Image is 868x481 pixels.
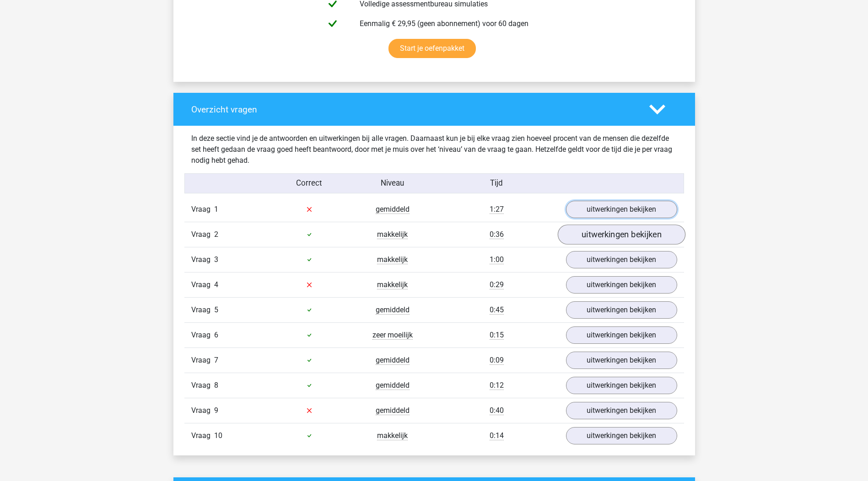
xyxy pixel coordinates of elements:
span: 10 [214,431,222,440]
span: 3 [214,255,218,264]
span: Vraag [191,204,214,215]
a: uitwerkingen bekijken [566,251,677,268]
a: uitwerkingen bekijken [566,276,677,294]
h4: Overzicht vragen [191,104,636,115]
span: gemiddeld [376,205,410,214]
span: 1 [214,205,218,214]
span: 1:00 [490,255,504,264]
span: 0:40 [490,406,504,415]
span: makkelijk [377,230,408,239]
span: 4 [214,280,218,289]
span: 9 [214,406,218,415]
span: Vraag [191,305,214,315]
a: uitwerkingen bekijken [557,224,685,245]
span: Vraag [191,430,214,441]
span: 0:12 [490,381,504,390]
span: 7 [214,356,218,364]
span: 0:15 [490,331,504,340]
span: 1:27 [490,205,504,214]
span: makkelijk [377,255,408,264]
span: Vraag [191,405,214,416]
span: Vraag [191,254,214,265]
span: 6 [214,331,218,339]
span: Vraag [191,229,214,240]
span: 5 [214,305,218,314]
span: 8 [214,381,218,390]
div: Tijd [434,177,559,189]
span: gemiddeld [376,406,410,415]
span: 0:36 [490,230,504,239]
a: uitwerkingen bekijken [566,301,677,319]
a: uitwerkingen bekijken [566,427,677,444]
div: In deze sectie vind je de antwoorden en uitwerkingen bij alle vragen. Daarnaast kun je bij elke v... [184,133,684,166]
span: gemiddeld [376,381,410,390]
span: makkelijk [377,431,408,440]
span: 0:09 [490,356,504,365]
div: Niveau [351,177,434,189]
span: Vraag [191,330,214,341]
span: Vraag [191,355,214,366]
span: Vraag [191,279,214,290]
a: uitwerkingen bekijken [566,402,677,419]
a: uitwerkingen bekijken [566,377,677,394]
span: 0:29 [490,280,504,289]
a: uitwerkingen bekijken [566,352,677,369]
a: uitwerkingen bekijken [566,326,677,344]
a: Start je oefenpakket [388,39,476,58]
span: 2 [214,230,218,239]
span: Vraag [191,380,214,391]
div: Correct [268,177,351,189]
a: uitwerkingen bekijken [566,201,677,218]
span: zeer moeilijk [372,331,413,340]
span: gemiddeld [376,356,410,365]
span: 0:45 [490,305,504,315]
span: 0:14 [490,431,504,440]
span: makkelijk [377,280,408,289]
span: gemiddeld [376,305,410,315]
